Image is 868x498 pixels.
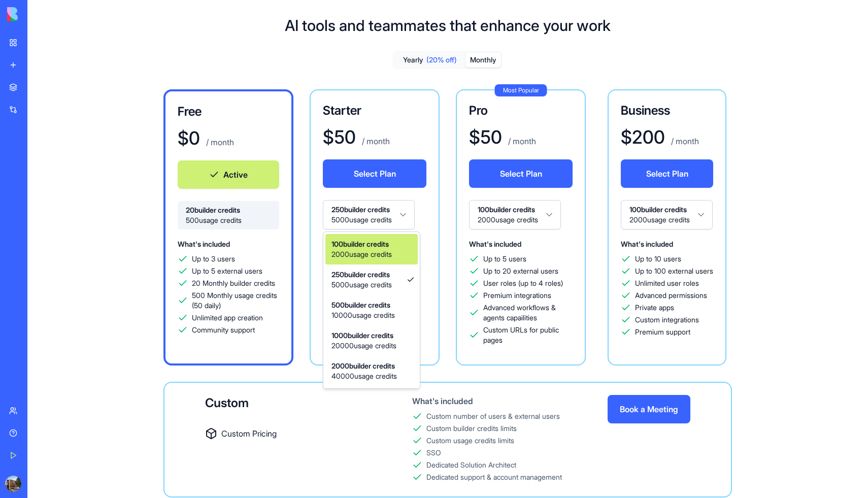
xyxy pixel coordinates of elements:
span: 1000 builder credits [331,330,396,341]
span: 100 builder credits [331,239,392,249]
span: 10000 usage credits [331,310,395,320]
span: 40000 usage credits [331,371,397,381]
span: 2000 usage credits [331,249,392,259]
span: 20000 usage credits [331,341,396,351]
span: 5000 usage credits [331,280,392,290]
span: 500 builder credits [331,300,395,310]
span: 250 builder credits [331,270,392,280]
span: 2000 builder credits [331,361,397,371]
